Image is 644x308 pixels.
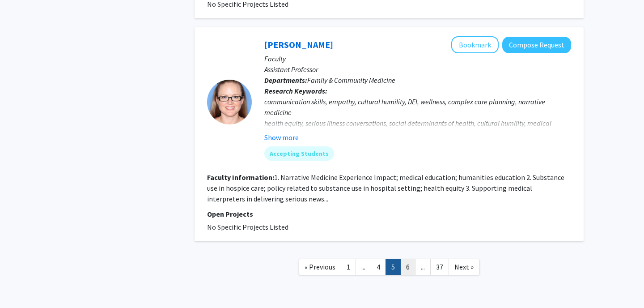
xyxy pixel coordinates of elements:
[502,37,571,53] button: Compose Request to Kathleen Mechler
[386,259,401,275] a: 5
[264,96,571,161] div: communication skills, empathy, cultural humility, DEI, wellness, complex care planning, narrative...
[451,36,499,53] button: Add Kathleen Mechler to Bookmarks
[264,39,333,50] a: [PERSON_NAME]
[421,262,425,271] span: ...
[264,86,327,95] b: Research Keywords:
[454,262,474,271] span: Next »
[305,262,335,271] span: « Previous
[299,259,341,275] a: Previous
[341,259,356,275] a: 1
[400,259,415,275] a: 6
[207,173,564,203] fg-read-more: 1. Narrative Medicine Experience Impact; medical education; humanities education 2. Substance use...
[207,209,571,219] p: Open Projects
[7,268,38,301] iframe: Chat
[264,146,334,161] mat-chip: Accepting Students
[207,222,288,231] span: No Specific Projects Listed
[307,76,395,85] span: Family & Community Medicine
[264,64,571,75] p: Assistant Professor
[207,173,274,182] b: Faculty Information:
[430,259,449,275] a: 37
[371,259,386,275] a: 4
[195,250,584,287] nav: Page navigation
[264,132,299,143] button: Show more
[361,262,365,271] span: ...
[264,53,571,64] p: Faculty
[264,76,307,85] b: Departments:
[449,259,479,275] a: Next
